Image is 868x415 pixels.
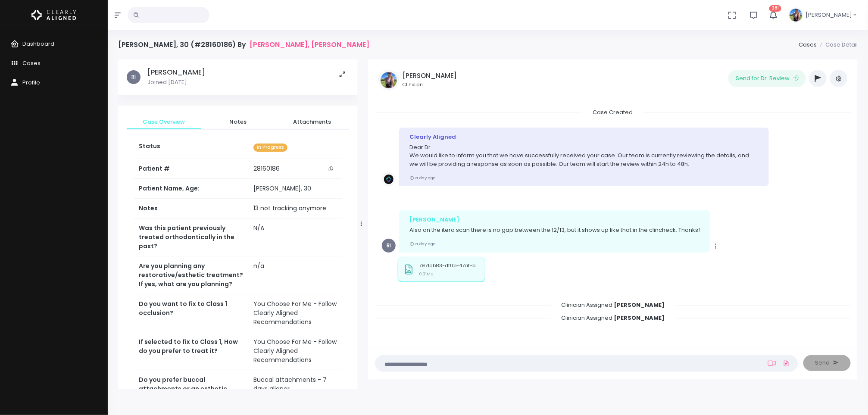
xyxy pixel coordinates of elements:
[118,41,369,49] h4: [PERSON_NAME], 30 (#28160186) By
[766,360,777,367] a: Add Loom Video
[22,78,40,87] span: Profile
[582,106,643,119] span: Case Created
[248,294,342,332] td: You Choose For Me - Follow Clearly Aligned Recommendations
[375,108,851,339] div: scrollable content
[817,41,858,49] li: Case Detail
[248,332,342,370] td: You Choose For Me - Follow Clearly Aligned Recommendations
[614,301,665,309] b: [PERSON_NAME]
[248,218,342,256] td: N/A
[134,118,194,126] span: Case Overview
[134,159,248,179] th: Patient #
[147,78,205,87] p: Joined [DATE]
[31,6,76,24] img: Logo Horizontal
[551,311,675,325] span: Clinician Assigned:
[419,271,433,277] small: 0.31MB
[248,370,342,408] td: Buccal attachments - 7 days aligner
[806,11,852,19] span: [PERSON_NAME]
[409,215,700,224] div: [PERSON_NAME]
[208,118,268,126] span: Notes
[248,179,342,199] td: [PERSON_NAME], 30
[134,294,248,332] th: Do you want to fix to Class 1 occlusion?
[134,256,248,294] th: Are you planning any restorative/esthetic treatment? If yes, what are you planning?
[253,144,287,152] span: In Progress
[127,70,141,84] span: RI
[22,59,41,67] span: Cases
[728,70,806,87] button: Send for Dr. Review
[134,370,248,408] th: Do you prefer buccal attachments or an esthetic lingual attachment protocol?
[134,332,248,370] th: If selected to fix to Class 1, How do you prefer to treat it?
[134,179,248,199] th: Patient Name, Age:
[147,68,205,77] h5: [PERSON_NAME]
[409,133,759,141] div: Clearly Aligned
[409,241,435,247] small: a day ago
[403,81,457,88] small: Clinician
[248,199,342,218] td: 13 not tracking anymore
[382,239,396,253] span: RI
[282,118,342,126] span: Attachments
[781,356,791,371] a: Add Files
[799,41,817,49] a: Cases
[551,298,675,312] span: Clinician Assigned:
[134,137,248,159] th: Status
[134,218,248,256] th: Was this patient previously treated orthodontically in the past?
[134,199,248,218] th: Notes
[250,41,369,49] a: [PERSON_NAME], [PERSON_NAME]
[419,263,479,268] p: 7971ab83-df0b-47af-b87c-a6bade5fce78.jpg
[248,159,342,179] td: 28160186
[248,256,342,294] td: n/a
[409,143,759,168] p: Dear Dr. We would like to inform you that we have successfully received your case. Our team is cu...
[788,7,804,23] img: Header Avatar
[769,5,781,12] span: 281
[118,59,358,389] div: scrollable content
[403,72,457,80] h5: [PERSON_NAME]
[614,314,665,322] b: [PERSON_NAME]
[22,40,54,48] span: Dashboard
[409,175,435,181] small: a day ago
[409,226,700,234] p: Also on the itero scan there is no gap between the 12/13, but it shows up like that in the clinch...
